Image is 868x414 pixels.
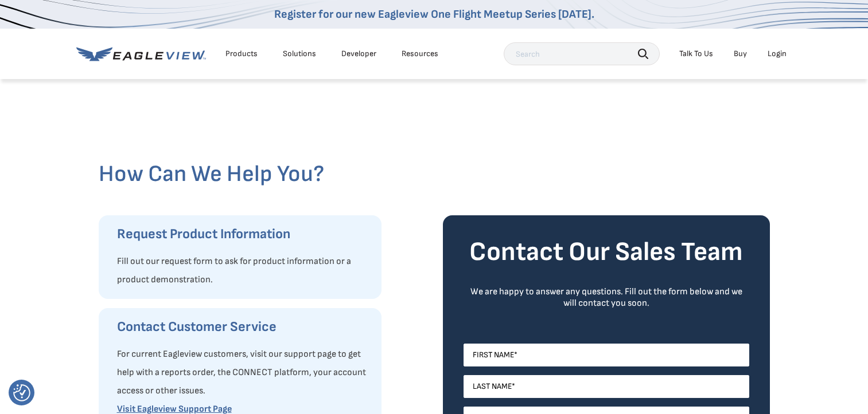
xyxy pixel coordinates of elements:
h3: Contact Customer Service [117,318,370,336]
a: Buy [734,49,747,59]
div: We are happy to answer any questions. Fill out the form below and we will contact you soon. [464,286,749,309]
strong: Contact Our Sales Team [469,236,743,268]
a: Developer [341,49,376,59]
h2: How Can We Help You? [99,160,770,188]
p: Fill out our request form to ask for product information or a product demonstration. [117,253,370,289]
a: Register for our new Eagleview One Flight Meetup Series [DATE]. [274,7,594,21]
p: For current Eagleview customers, visit our support page to get help with a reports order, the CON... [117,345,370,400]
img: Revisit consent button [13,384,30,401]
input: Search [504,42,660,65]
h3: Request Product Information [117,225,370,243]
div: Resources [402,49,438,59]
div: Login [768,49,787,59]
div: Products [225,49,258,59]
div: Solutions [283,49,316,59]
div: Talk To Us [679,49,713,59]
button: Consent Preferences [13,384,30,401]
